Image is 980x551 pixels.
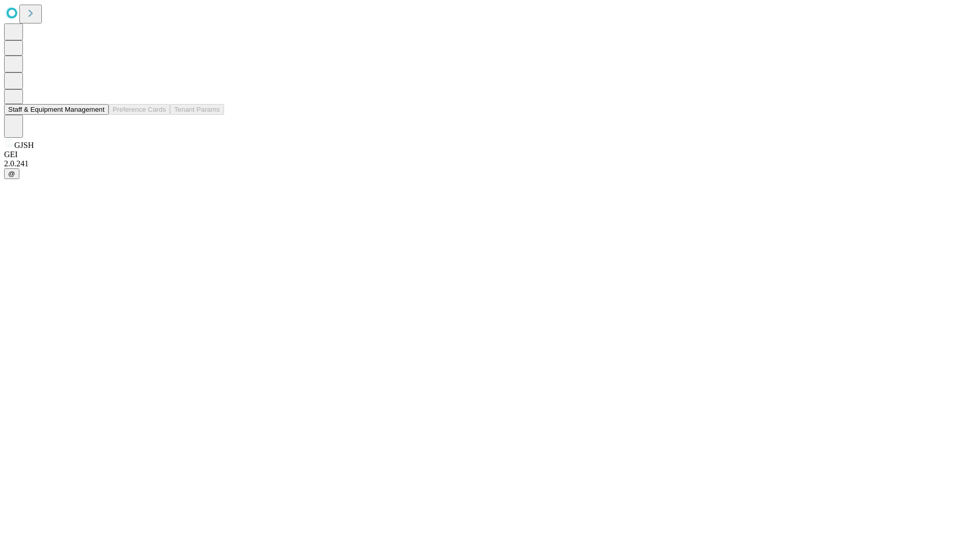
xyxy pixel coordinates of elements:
[170,104,224,115] button: Tenant Params
[14,141,34,149] span: GJSH
[8,170,15,178] span: @
[4,168,19,179] button: @
[4,150,976,159] div: GEI
[4,104,109,115] button: Staff & Equipment Management
[109,104,170,115] button: Preference Cards
[4,159,976,168] div: 2.0.241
